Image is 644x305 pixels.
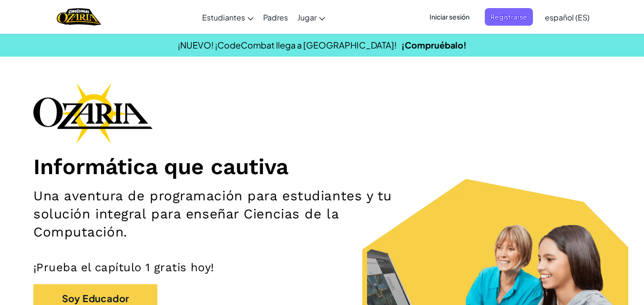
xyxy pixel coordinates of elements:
span: ¡NUEVO! ¡CodeCombat llega a [GEOGRAPHIC_DATA]! [178,39,397,50]
a: Jugar [293,4,330,30]
img: Home [57,7,101,27]
h2: Una aventura de programación para estudiantes y tu solución integral para enseñar Ciencias de la ... [33,187,420,241]
h1: Informática que cautiva [33,153,611,180]
a: ¡Compruébalo! [401,39,467,50]
span: Jugar [297,12,317,22]
a: Estudiantes [197,4,258,30]
a: español (ES) [540,4,594,30]
span: Estudiantes [202,12,245,22]
button: Iniciar sesión [424,8,475,26]
a: Padres [258,4,293,30]
img: Ozaria branding logo [33,83,153,144]
span: español (ES) [545,12,590,22]
p: ¡Prueba el capítulo 1 gratis hoy! [33,260,611,275]
a: Ozaria by CodeCombat logo [57,7,101,27]
button: Registrarse [485,8,533,26]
